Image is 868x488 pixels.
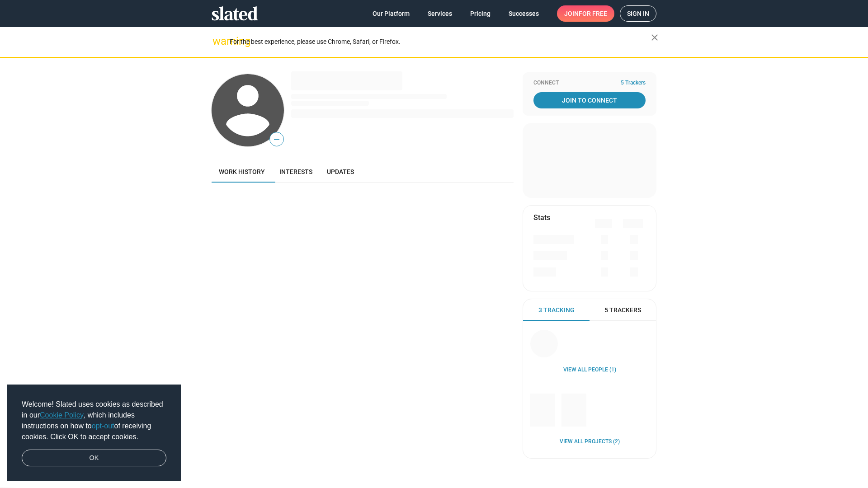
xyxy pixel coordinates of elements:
a: Updates [320,161,361,183]
a: Successes [501,5,546,22]
mat-icon: close [649,32,660,43]
span: Services [428,5,452,22]
a: Cookie Policy [40,411,84,419]
a: Joinfor free [557,5,614,22]
a: View all Projects (2) [560,438,620,446]
span: Welcome! Slated uses cookies as described in our , which includes instructions on how to of recei... [22,399,166,442]
a: Interests [272,161,320,183]
span: Successes [509,5,539,22]
span: — [270,134,283,145]
mat-card-title: Stats [533,213,550,222]
span: 5 Trackers [621,80,646,87]
a: dismiss cookie message [22,450,166,467]
mat-icon: warning [212,36,223,47]
span: Sign in [627,6,649,21]
div: cookieconsent [7,385,181,481]
a: View all People (1) [563,366,616,374]
div: Connect [533,80,646,87]
div: For the best experience, please use Chrome, Safari, or Firefox. [230,36,651,48]
a: opt-out [92,422,114,430]
span: Join To Connect [535,92,644,108]
a: Work history [212,161,272,183]
a: Sign in [620,5,656,22]
a: Services [420,5,459,22]
span: Join [564,5,607,22]
span: Pricing [470,5,491,22]
a: Join To Connect [533,92,646,108]
span: Updates [327,168,354,175]
span: 3 Tracking [538,306,575,314]
span: Work history [219,168,265,175]
span: Interests [279,168,312,175]
span: 5 Trackers [604,306,641,314]
a: Pricing [463,5,498,22]
a: Our Platform [365,5,417,22]
span: Our Platform [373,5,410,22]
span: for free [579,5,607,22]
